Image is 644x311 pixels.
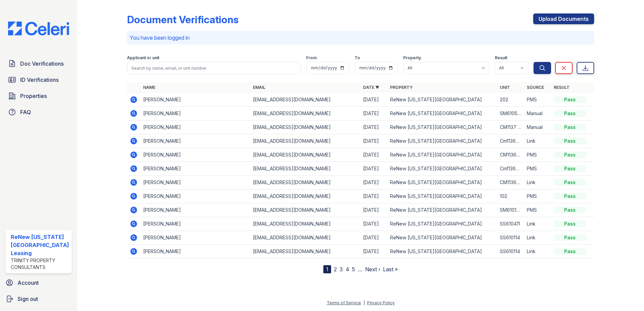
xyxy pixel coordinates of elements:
[5,57,72,70] a: Doc Verifications
[140,134,251,148] td: [PERSON_NAME]
[3,276,74,289] a: Account
[352,266,355,273] a: 5
[497,245,524,258] td: SS610114
[554,220,586,227] div: Pass
[250,134,360,148] td: [EMAIL_ADDRESS][DOMAIN_NAME]
[360,245,387,258] td: [DATE]
[524,231,551,245] td: Link
[367,300,395,305] a: Privacy Policy
[497,217,524,231] td: SS610411
[365,266,380,273] a: Next ›
[355,55,360,61] label: To
[497,93,524,107] td: 202
[250,217,360,231] td: [EMAIL_ADDRESS][DOMAIN_NAME]
[524,107,551,120] td: Manual
[5,89,72,103] a: Properties
[387,134,497,148] td: ReNew [US_STATE][GEOGRAPHIC_DATA]
[360,148,387,162] td: [DATE]
[20,92,47,100] span: Properties
[554,248,586,255] div: Pass
[143,85,155,90] a: Name
[527,85,544,90] a: Source
[127,55,159,61] label: Applicant or unit
[524,148,551,162] td: PMS
[363,85,379,90] a: Date ▼
[360,231,387,245] td: [DATE]
[11,233,69,257] div: ReNew [US_STATE][GEOGRAPHIC_DATA] Leasing
[554,124,586,131] div: Pass
[127,62,301,74] input: Search by name, email, or unit number
[524,245,551,258] td: Link
[327,300,361,305] a: Terms of Service
[20,76,59,84] span: ID Verifications
[358,265,362,273] span: …
[140,231,251,245] td: [PERSON_NAME]
[140,93,251,107] td: [PERSON_NAME]
[250,189,360,203] td: [EMAIL_ADDRESS][DOMAIN_NAME]
[383,266,398,273] a: Last »
[3,292,74,306] a: Sign out
[140,203,251,217] td: [PERSON_NAME]
[5,105,72,119] a: FAQ
[497,176,524,189] td: CM1136204
[554,138,586,144] div: Pass
[250,120,360,134] td: [EMAIL_ADDRESS][DOMAIN_NAME]
[387,120,497,134] td: ReNew [US_STATE][GEOGRAPHIC_DATA]
[360,162,387,176] td: [DATE]
[524,120,551,134] td: Manual
[130,34,592,42] p: You have been logged in
[20,60,64,68] span: Doc Verifications
[140,148,251,162] td: [PERSON_NAME]
[554,165,586,172] div: Pass
[554,234,586,241] div: Pass
[250,203,360,217] td: [EMAIL_ADDRESS][DOMAIN_NAME]
[497,203,524,217] td: SM610122
[360,176,387,189] td: [DATE]
[360,107,387,120] td: [DATE]
[140,107,251,120] td: [PERSON_NAME]
[403,55,421,61] label: Property
[387,203,497,217] td: ReNew [US_STATE][GEOGRAPHIC_DATA]
[533,13,594,24] a: Upload Documents
[250,93,360,107] td: [EMAIL_ADDRESS][DOMAIN_NAME]
[127,13,238,26] div: Document Verifications
[387,189,497,203] td: ReNew [US_STATE][GEOGRAPHIC_DATA]
[500,85,510,90] a: Unit
[250,245,360,258] td: [EMAIL_ADDRESS][DOMAIN_NAME]
[390,85,413,90] a: Property
[360,120,387,134] td: [DATE]
[524,217,551,231] td: Link
[387,162,497,176] td: ReNew [US_STATE][GEOGRAPHIC_DATA]
[524,93,551,107] td: PMS
[306,55,317,61] label: From
[554,179,586,186] div: Pass
[250,107,360,120] td: [EMAIL_ADDRESS][DOMAIN_NAME]
[497,189,524,203] td: 102
[340,266,343,273] a: 3
[360,203,387,217] td: [DATE]
[495,55,507,61] label: Result
[140,120,251,134] td: [PERSON_NAME]
[250,231,360,245] td: [EMAIL_ADDRESS][DOMAIN_NAME]
[360,134,387,148] td: [DATE]
[360,189,387,203] td: [DATE]
[524,162,551,176] td: PMS
[250,148,360,162] td: [EMAIL_ADDRESS][DOMAIN_NAME]
[554,85,570,90] a: Result
[524,176,551,189] td: Link
[346,266,349,273] a: 4
[140,176,251,189] td: [PERSON_NAME]
[250,176,360,189] td: [EMAIL_ADDRESS][DOMAIN_NAME]
[497,148,524,162] td: CM1136204
[140,162,251,176] td: [PERSON_NAME]
[497,120,524,134] td: CM1137 102
[140,217,251,231] td: [PERSON_NAME]
[360,93,387,107] td: [DATE]
[497,107,524,120] td: SM6105 203
[387,148,497,162] td: ReNew [US_STATE][GEOGRAPHIC_DATA]
[524,134,551,148] td: Link
[554,110,586,117] div: Pass
[497,231,524,245] td: SS610114
[323,265,331,273] div: 1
